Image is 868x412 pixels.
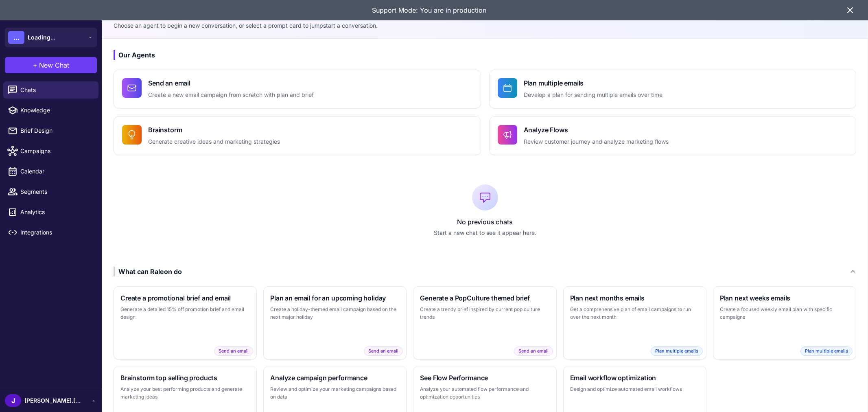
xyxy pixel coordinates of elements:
span: Knowledge [20,106,92,115]
button: Generate a PopCulture themed briefCreate a trendy brief inspired by current pop culture trendsSen... [413,286,556,359]
a: Chats [3,81,98,99]
div: J [5,394,21,407]
span: Brief Design [20,126,92,135]
button: BrainstormGenerate creative ideas and marketing strategies [114,116,481,155]
p: Generate creative ideas and marketing strategies [148,137,280,147]
h3: Plan next months emails [570,293,700,303]
button: Analyze FlowsReview customer journey and analyze marketing flows [489,116,857,155]
a: Integrations [3,224,98,241]
button: Plan next months emailsGet a comprehensive plan of email campaigns to run over the next monthPlan... [563,286,706,359]
button: ...Loading... [5,28,97,47]
p: Design and optimize automated email workflows [570,385,700,393]
button: Create a promotional brief and emailGenerate a detailed 15% off promotion brief and email designS... [114,286,257,359]
h3: Our Agents [114,50,856,60]
span: Chats [20,85,92,94]
a: Brief Design [3,122,98,139]
div: ... [8,31,24,44]
button: +New Chat [5,57,97,73]
p: Start a new chat to see it appear here. [114,228,856,237]
h3: Email workflow optimization [570,373,700,383]
span: [PERSON_NAME].[PERSON_NAME] [24,396,81,405]
p: Generate a detailed 15% off promotion brief and email design [120,305,250,321]
h4: Plan multiple emails [524,78,662,88]
h4: Send an email [148,78,314,88]
p: Create a holiday-themed email campaign based on the next major holiday [270,305,400,321]
span: Send an email [514,346,553,356]
h4: Analyze Flows [524,125,669,135]
span: Send an email [364,346,403,356]
a: Calendar [3,163,98,180]
button: Plan multiple emailsDevelop a plan for sending multiple emails over time [489,70,857,108]
a: Knowledge [3,102,98,119]
span: Loading... [28,33,55,42]
button: Plan next weeks emailsCreate a focused weekly email plan with specific campaignsPlan multiple emails [713,286,856,359]
span: Calendar [20,167,92,176]
span: Send an email [214,346,253,356]
a: Segments [3,183,98,200]
p: No previous chats [114,217,856,227]
span: Plan multiple emails [800,346,853,356]
h3: Brainstorm top selling products [120,373,250,383]
span: Campaigns [20,147,92,156]
span: + [33,60,37,70]
p: Create a focused weekly email plan with specific campaigns [720,305,849,321]
h3: Analyze campaign performance [270,373,400,383]
p: Analyze your best performing products and generate marketing ideas [120,385,250,401]
a: Campaigns [3,142,98,160]
button: Plan an email for an upcoming holidayCreate a holiday-themed email campaign based on the next maj... [263,286,407,359]
p: Create a trendy brief inspired by current pop culture trends [420,305,549,321]
span: Analytics [20,208,92,217]
span: Integrations [20,228,92,237]
span: New Chat [39,60,69,70]
h3: Plan next weeks emails [720,293,849,303]
p: Get a comprehensive plan of email campaigns to run over the next month [570,305,700,321]
h3: Generate a PopCulture themed brief [420,293,549,303]
h3: See Flow Performance [420,373,549,383]
span: Segments [20,187,92,196]
p: Create a new email campaign from scratch with plan and brief [148,90,314,100]
p: Analyze your automated flow performance and optimization opportunities [420,385,549,401]
h3: Plan an email for an upcoming holiday [270,293,400,303]
h4: Brainstorm [148,125,280,135]
p: Review customer journey and analyze marketing flows [524,137,669,147]
button: Send an emailCreate a new email campaign from scratch with plan and brief [114,70,481,108]
a: Analytics [3,204,98,221]
h3: Create a promotional brief and email [120,293,250,303]
span: Plan multiple emails [651,346,703,356]
p: Review and optimize your marketing campaigns based on data [270,385,400,401]
p: Develop a plan for sending multiple emails over time [524,90,662,100]
div: What can Raleon do [114,267,182,276]
p: Choose an agent to begin a new conversation, or select a prompt card to jumpstart a conversation. [114,21,856,30]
